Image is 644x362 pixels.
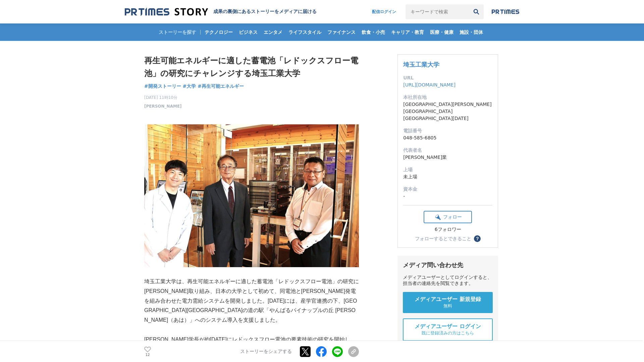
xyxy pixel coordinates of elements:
[240,349,292,355] p: ストーリーをシェアする
[388,29,427,35] span: キャリア・教育
[388,23,427,41] a: キャリア・教育
[286,23,324,41] a: ライフスタイル
[424,227,472,233] div: 6フォロワー
[457,29,486,35] span: 施設・団体
[236,29,260,35] span: ビジネス
[325,23,358,41] a: ファイナンス
[202,29,235,35] span: テクノロジー
[403,193,492,200] dd: -
[475,236,480,241] span: ？
[125,7,208,16] img: 成果の裏側にあるストーリーをメディアに届ける
[469,4,484,19] button: 検索
[261,29,285,35] span: エンタメ
[144,83,181,90] a: #開発ストーリー
[144,95,182,101] span: [DATE] 11時10分
[403,261,493,269] div: メディア問い合わせ先
[403,173,492,180] dd: 未上場
[236,23,260,41] a: ビジネス
[183,83,196,90] a: #大学
[198,83,244,90] a: #再生可能エネルギー
[202,23,235,41] a: テクノロジー
[403,74,492,81] dt: URL
[415,236,471,241] div: フォローするとできること
[144,103,182,109] a: [PERSON_NAME]
[144,83,181,89] span: #開発ストーリー
[359,23,388,41] a: 飲食・小売
[415,323,481,330] span: メディアユーザー ログイン
[415,296,481,303] span: メディアユーザー 新規登録
[474,235,481,242] button: ？
[403,275,493,287] div: メディアユーザーとしてログインすると、担当者の連絡先を閲覧できます。
[427,29,456,35] span: 医療・健康
[286,29,324,35] span: ライフスタイル
[125,7,317,16] a: 成果の裏側にあるストーリーをメディアに届ける 成果の裏側にあるストーリーをメディアに届ける
[403,186,492,193] dt: 資本金
[403,318,493,341] a: メディアユーザー ログイン 既に登録済みの方はこちら
[403,147,492,154] dt: 代表者名
[213,9,317,15] h2: 成果の裏側にあるストーリーをメディアに届ける
[457,23,486,41] a: 施設・団体
[359,29,388,35] span: 飲食・小売
[144,54,359,80] h1: 再生可能エネルギーに適した蓄電池「レドックスフロー電池」の研究にチャレンジする埼玉工業大学
[427,23,456,41] a: 医療・健康
[406,4,469,19] input: キーワードで検索
[403,292,493,313] a: メディアユーザー 新規登録 無料
[325,29,358,35] span: ファイナンス
[144,124,359,267] img: thumbnail_eb55e250-739d-11f0-81c7-fd1cffee32e1.JPG
[403,101,492,122] dd: [GEOGRAPHIC_DATA][PERSON_NAME][GEOGRAPHIC_DATA][GEOGRAPHIC_DATA][DATE]
[424,211,472,223] button: フォロー
[403,127,492,134] dt: 電話番号
[422,330,474,336] span: 既に登録済みの方はこちら
[183,83,196,89] span: #大学
[261,23,285,41] a: エンタメ
[492,9,519,14] img: prtimes
[365,4,403,19] a: 配信ログイン
[403,82,455,87] a: [URL][DOMAIN_NAME]
[403,61,439,68] a: 埼玉工業大学
[443,303,452,309] span: 無料
[403,134,492,141] dd: 048-585-6805
[403,94,492,101] dt: 本社所在地
[403,154,492,161] dd: [PERSON_NAME]業
[144,353,151,356] p: 12
[403,166,492,173] dt: 上場
[198,83,244,89] span: #再生可能エネルギー
[144,277,359,325] p: 埼玉工業大学は、再生可能エネルギーに適した蓄電池「レドックスフロー電池」の研究に[PERSON_NAME]取り組み、日本の大学として初めて、同電池と[PERSON_NAME]発電を組み合わせた電...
